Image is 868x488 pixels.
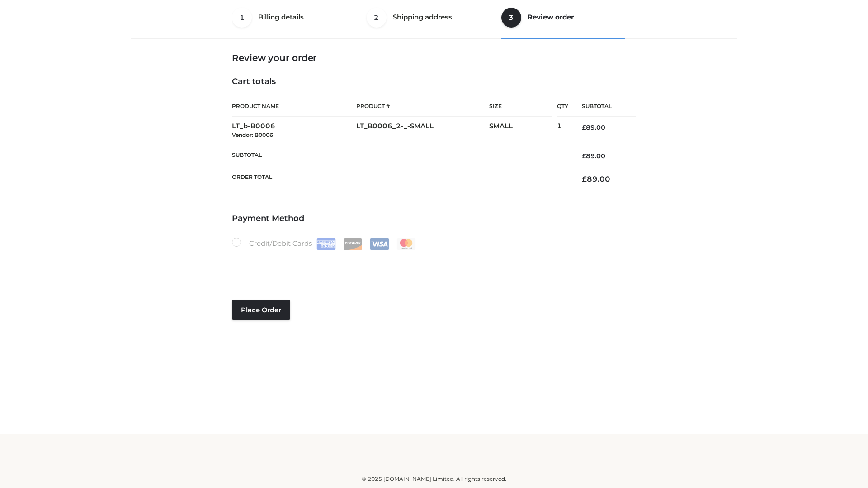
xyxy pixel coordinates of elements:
td: LT_b-B0006 [232,117,356,145]
th: Subtotal [232,145,568,167]
h3: Review your order [232,52,636,63]
bdi: 89.00 [582,152,605,160]
img: Mastercard [396,238,416,250]
bdi: 89.00 [582,174,610,183]
th: Product # [356,96,489,117]
td: LT_B0006_2-_-SMALL [356,117,489,145]
th: Order Total [232,167,568,191]
th: Product Name [232,96,356,117]
img: Amex [316,238,336,250]
label: Credit/Debit Cards [232,238,417,250]
span: £ [582,152,586,160]
div: © 2025 [DOMAIN_NAME] Limited. All rights reserved. [134,474,734,483]
h4: Cart totals [232,77,636,87]
span: £ [582,174,587,183]
img: Discover [343,238,363,250]
button: Place order [232,300,290,320]
span: £ [582,123,586,131]
th: Subtotal [568,96,636,117]
h4: Payment Method [232,214,636,224]
small: Vendor: B0006 [232,131,273,138]
th: Qty [557,96,568,117]
img: Visa [370,238,389,250]
bdi: 89.00 [582,123,605,131]
td: SMALL [489,117,557,145]
iframe: Secure payment input frame [230,248,634,281]
td: 1 [557,117,568,145]
th: Size [489,96,552,117]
